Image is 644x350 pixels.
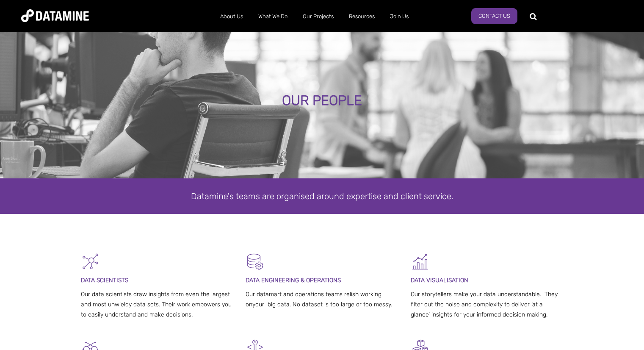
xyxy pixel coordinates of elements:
div: OUR PEOPLE [75,93,569,108]
img: Graph 5 [411,252,430,271]
p: Our datamart and operations teams relish working onyour big data. No dataset is too large or too ... [246,289,398,310]
span: DATA VISUALISATION [411,277,468,284]
a: Our Projects [295,6,341,28]
img: Graph - Network [81,252,100,271]
img: Datamart [246,252,265,271]
a: What We Do [251,6,295,28]
a: Contact Us [471,8,517,24]
a: About Us [213,6,251,28]
a: Resources [341,6,382,28]
p: Our data scientists draw insights from even the largest and most unwieldy data sets. Their work e... [81,289,234,319]
a: Join Us [382,6,416,28]
span: Datamine's teams are organised around expertise and client service. [191,191,453,201]
img: Datamine [21,9,89,22]
span: DATA SCIENTISTS [81,277,128,284]
p: Our storytellers make your data understandable. They filter out the noise and complexity to deliv... [411,289,564,319]
span: DATA ENGINEERING & OPERATIONS [246,277,341,284]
